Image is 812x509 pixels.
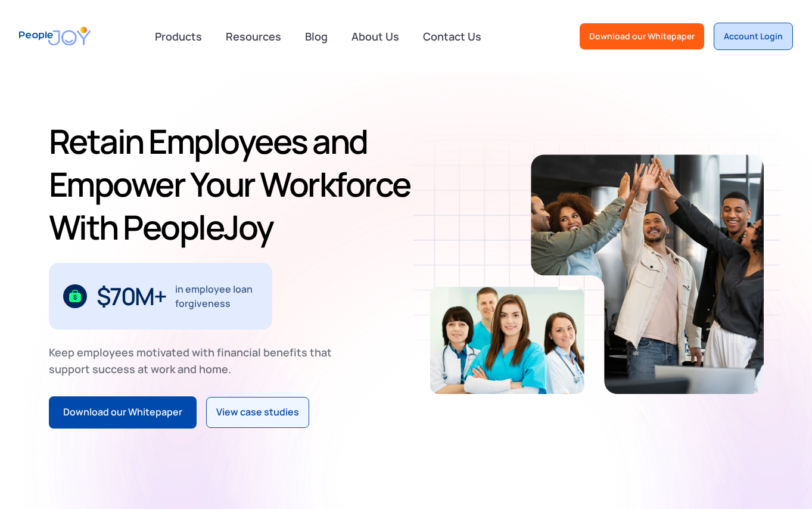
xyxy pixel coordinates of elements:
a: About Us [344,23,406,49]
a: Download our Whitepaper [580,23,704,49]
div: 1 / 3 [49,263,272,330]
div: Products [148,24,209,48]
div: in employee loan forgiveness [175,282,258,311]
a: Contact Us [416,23,489,49]
a: View case studies [206,397,309,428]
div: $70M+ [97,287,166,306]
div: View case studies [216,405,299,420]
div: Download our Whitepaper [589,30,695,42]
div: Account Login [724,30,783,42]
div: Keep employees motivated with financial benefits that support success at work and home. [49,344,342,377]
h1: Retain Employees and Empower Your Workforce With PeopleJoy [49,120,421,249]
img: Retain-Employees-PeopleJoy [531,154,764,394]
a: Download our Whitepaper [49,396,197,429]
div: Download our Whitepaper [63,405,182,420]
a: Account Login [714,23,793,50]
a: Resources [219,23,288,49]
img: Retain-Employees-PeopleJoy [430,287,584,394]
a: Blog [298,23,335,49]
a: home [19,19,91,53]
